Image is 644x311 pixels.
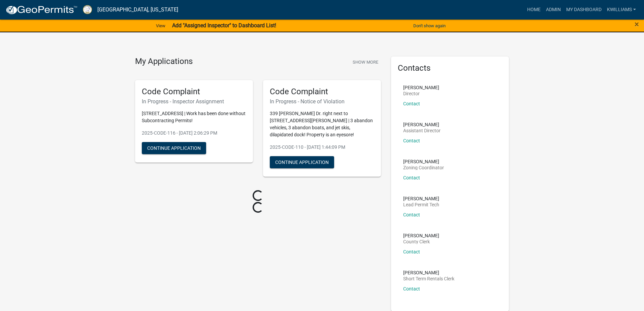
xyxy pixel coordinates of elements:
[403,196,439,201] p: [PERSON_NAME]
[403,138,420,143] a: Contact
[398,63,502,73] h5: Contacts
[403,276,454,281] p: Short Term Rentals Clerk
[524,3,543,16] a: Home
[83,5,92,14] img: Putnam County, Georgia
[604,3,639,16] a: kwilliams
[270,156,334,168] button: Continue Application
[142,130,246,137] p: 2025-CODE-116 - [DATE] 2:06:29 PM
[635,20,639,28] button: Close
[403,101,420,106] a: Contact
[270,144,374,151] p: 2025-CODE-110 - [DATE] 1:44:09 PM
[135,57,193,67] h4: My Applications
[403,85,439,90] p: [PERSON_NAME]
[350,57,381,68] button: Show More
[403,212,420,217] a: Contact
[403,249,420,254] a: Contact
[403,286,420,291] a: Contact
[270,98,374,105] h6: In Progress - Notice of Violation
[403,128,441,133] p: Assistant Director
[270,110,374,138] p: 339 [PERSON_NAME] Dr. right next to [STREET_ADDRESS][PERSON_NAME] | 3 abandon vehicles, 3 abandon...
[403,159,444,164] p: [PERSON_NAME]
[142,142,206,154] button: Continue Application
[543,3,563,16] a: Admin
[142,87,246,97] h5: Code Complaint
[563,3,604,16] a: My Dashboard
[403,202,439,207] p: Lead Permit Tech
[403,165,444,170] p: Zoning Coordinator
[172,22,276,29] strong: Add "Assigned Inspector" to Dashboard List!
[142,98,246,105] h6: In Progress - Inspector Assignment
[411,20,448,31] button: Don't show again
[97,4,178,15] a: [GEOGRAPHIC_DATA], [US_STATE]
[403,122,441,127] p: [PERSON_NAME]
[142,110,246,124] p: [STREET_ADDRESS] | Work has been done without Subcontracting Permits!
[153,20,168,31] a: View
[270,87,374,97] h5: Code Complaint
[403,239,439,244] p: County Clerk
[635,20,639,29] span: ×
[403,91,439,96] p: Director
[403,270,454,275] p: [PERSON_NAME]
[403,175,420,180] a: Contact
[403,233,439,238] p: [PERSON_NAME]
